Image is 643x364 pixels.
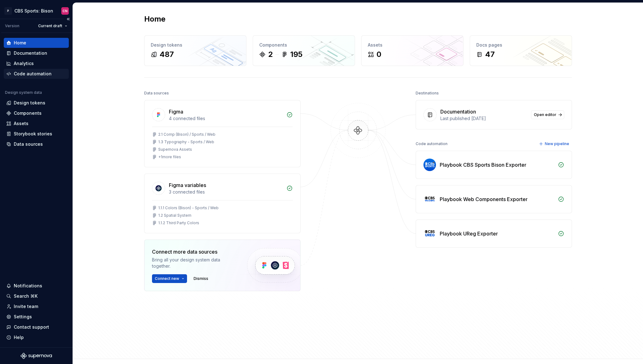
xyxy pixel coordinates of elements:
div: Help [14,334,24,341]
div: Invite team [14,303,38,310]
div: 1.2 Spatial System [158,213,191,218]
div: Connect more data sources [152,248,236,255]
a: Docs pages47 [470,35,572,66]
a: Components2195 [253,35,355,66]
div: Assets [14,120,28,127]
div: 1.1.1 Colors (Bison) - Sports / Web [158,205,219,210]
span: Open editor [534,112,556,117]
a: Design tokens487 [144,35,246,66]
span: Dismiss [194,276,208,281]
div: Storybook stories [14,131,52,137]
div: 47 [485,49,495,59]
div: Bring all your design system data together. [152,257,236,269]
div: 2.1 Comp (Bison) / Sports / Web [158,132,215,137]
a: Components [4,108,69,118]
div: Playbook CBS Sports Bison Exporter [440,161,526,169]
div: 1.3 Typography - Sports / Web [158,139,214,144]
div: 1.1.2 Third Party Colors [158,220,199,225]
div: Code automation [416,139,448,148]
a: Code automation [4,69,69,79]
a: Assets0 [361,35,463,66]
div: 4 connected files [169,115,283,122]
button: New pipeline [537,139,572,148]
div: Version [5,23,19,28]
div: 2 [268,49,273,59]
div: Figma variables [169,181,206,189]
a: Data sources [4,139,69,149]
div: 3 connected files [169,189,283,195]
div: Assets [368,42,457,48]
a: Invite team [4,301,69,311]
a: Analytics [4,58,69,68]
a: Home [4,38,69,48]
div: Settings [14,314,32,320]
div: 0 [377,49,381,59]
svg: Supernova Logo [21,353,52,359]
div: Home [14,40,26,46]
button: PCBS Sports: BisonCN [1,4,71,18]
div: Playbook Web Components Exporter [440,195,528,203]
div: Documentation [440,108,476,115]
div: Contact support [14,324,49,330]
div: CN [63,8,68,13]
div: P [4,7,12,15]
span: New pipeline [545,141,569,146]
button: Notifications [4,281,69,291]
div: Data sources [144,89,169,98]
h2: Home [144,14,165,24]
div: 487 [159,49,174,59]
button: Search ⌘K [4,291,69,301]
div: Last published [DATE] [440,115,527,122]
div: Design tokens [151,42,240,48]
div: Code automation [14,71,52,77]
button: Contact support [4,322,69,332]
div: Analytics [14,60,34,67]
div: + 1 more files [158,154,181,159]
div: Components [259,42,348,48]
div: CBS Sports: Bison [14,8,53,14]
div: Design tokens [14,100,45,106]
div: Playbook UReg Exporter [440,230,498,237]
div: Components [14,110,42,116]
a: Storybook stories [4,129,69,139]
button: Current draft [35,22,70,30]
a: Documentation [4,48,69,58]
a: Settings [4,312,69,322]
button: Connect new [152,274,187,283]
button: Dismiss [191,274,211,283]
div: 195 [290,49,302,59]
a: Figma variables3 connected files1.1.1 Colors (Bison) - Sports / Web1.2 Spatial System1.1.2 Third ... [144,174,301,233]
a: Open editor [531,110,564,119]
button: Help [4,332,69,342]
div: Documentation [14,50,47,56]
span: Connect new [155,276,179,281]
div: Docs pages [476,42,565,48]
a: Assets [4,119,69,129]
div: Notifications [14,283,42,289]
div: Figma [169,108,183,115]
button: Collapse sidebar [64,15,73,23]
div: Supernova Assets [158,147,192,152]
div: Destinations [416,89,439,98]
a: Design tokens [4,98,69,108]
a: Figma4 connected files2.1 Comp (Bison) / Sports / Web1.3 Typography - Sports / WebSupernova Asset... [144,100,301,167]
div: Design system data [5,90,42,95]
div: Data sources [14,141,43,147]
span: Current draft [38,23,62,28]
div: Search ⌘K [14,293,38,299]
